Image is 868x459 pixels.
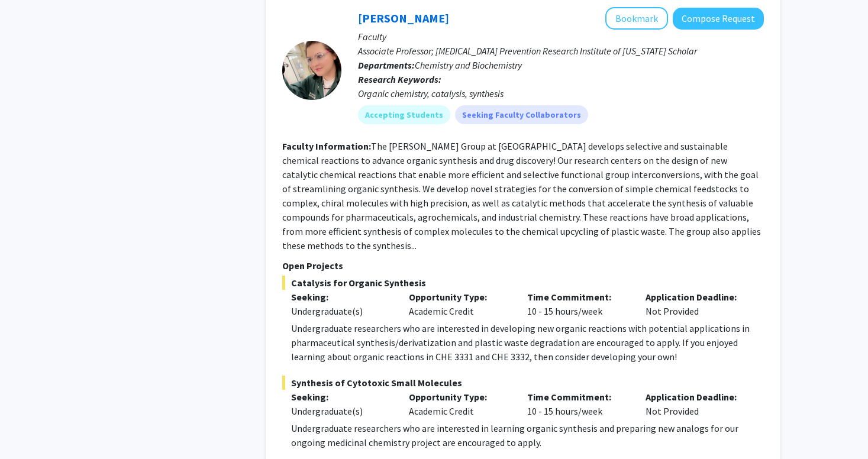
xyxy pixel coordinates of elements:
[415,59,522,71] span: Chemistry and Biochemistry
[291,290,392,304] p: Seeking:
[527,390,628,404] p: Time Commitment:
[282,258,764,273] p: Open Projects
[400,390,518,418] div: Academic Credit
[282,140,371,152] b: Faculty Information:
[358,59,415,71] b: Departments:
[637,390,755,418] div: Not Provided
[282,376,764,390] span: Synthesis of Cytotoxic Small Molecules
[291,404,392,418] div: Undergraduate(s)
[291,390,392,404] p: Seeking:
[637,290,755,318] div: Not Provided
[358,73,441,85] b: Research Keywords:
[358,105,450,124] mat-chip: Accepting Students
[358,44,764,58] p: Associate Professor; [MEDICAL_DATA] Prevention Research Institute of [US_STATE] Scholar
[9,406,50,450] iframe: Chat
[409,390,509,404] p: Opportunity Type:
[291,421,764,450] p: Undergraduate researchers who are interested in learning organic synthesis and preparing new anal...
[455,105,588,124] mat-chip: Seeking Faculty Collaborators
[291,304,392,318] div: Undergraduate(s)
[646,390,746,404] p: Application Deadline:
[291,321,764,364] p: Undergraduate researchers who are interested in developing new organic reactions with potential a...
[409,290,509,304] p: Opportunity Type:
[527,290,628,304] p: Time Commitment:
[282,276,764,290] span: Catalysis for Organic Synthesis
[646,290,746,304] p: Application Deadline:
[358,30,764,44] p: Faculty
[605,7,668,30] button: Add Liela Romero to Bookmarks
[518,290,637,318] div: 10 - 15 hours/week
[518,390,637,418] div: 10 - 15 hours/week
[673,8,764,30] button: Compose Request to Liela Romero
[282,140,761,251] fg-read-more: The [PERSON_NAME] Group at [GEOGRAPHIC_DATA] develops selective and sustainable chemical reaction...
[358,86,764,101] div: Organic chemistry, catalysis, synthesis
[400,290,518,318] div: Academic Credit
[358,11,449,25] a: [PERSON_NAME]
